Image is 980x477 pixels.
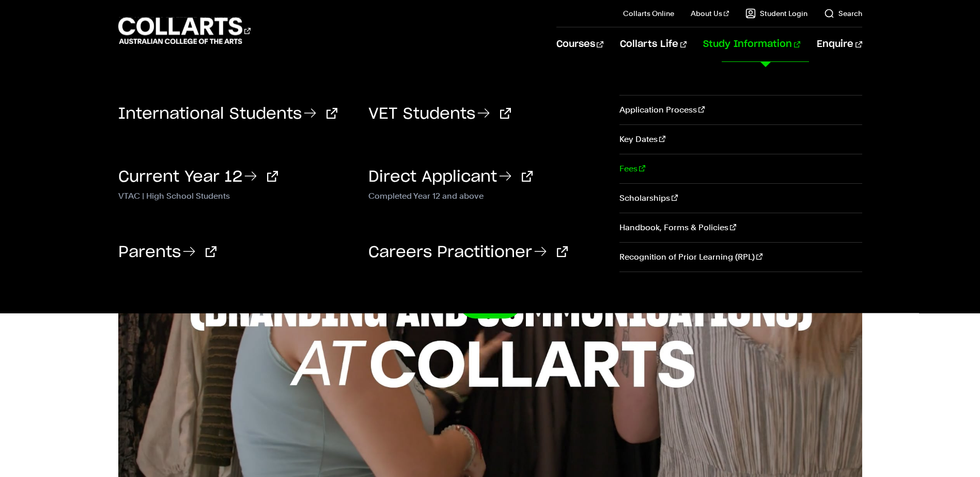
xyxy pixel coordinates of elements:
a: Current Year 12 [118,169,278,185]
div: Go to homepage [118,16,251,45]
a: Scholarships [619,184,862,213]
a: Search [824,8,862,19]
a: Direct Applicant [368,169,533,185]
a: Study Information [703,27,800,61]
a: Parents [118,245,216,260]
a: International Students [118,106,337,122]
a: Courses [556,27,603,61]
a: Careers Practitioner [368,245,568,260]
a: About Us [691,8,729,19]
a: Fees [619,154,862,183]
p: Completed Year 12 and above [368,189,603,201]
a: Handbook, Forms & Policies [619,213,862,242]
a: Student Login [745,8,807,19]
a: Recognition of Prior Learning (RPL) [619,243,862,272]
a: VET Students [368,106,511,122]
a: Collarts Online [623,8,674,19]
a: Collarts Life [620,27,687,61]
a: Key Dates [619,125,862,154]
a: Application Process [619,96,862,124]
a: Enquire [817,27,862,61]
p: VTAC | High School Students [118,189,353,201]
